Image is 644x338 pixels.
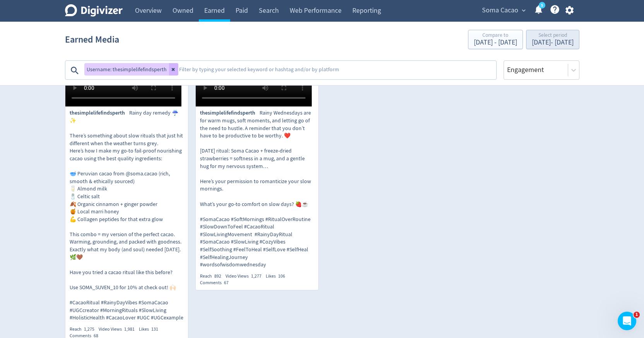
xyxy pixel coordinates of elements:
span: 131 [151,326,158,332]
span: 892 [214,273,221,279]
div: Reach [70,326,99,333]
div: Comments [200,280,233,286]
span: 106 [278,273,285,279]
button: Select period[DATE]- [DATE] [526,30,579,49]
a: thesimplelifefindsperth12:13 PM [DATE] AESTthesimplelifefindsperthRainy Wednesdays are for warm m... [196,15,318,286]
span: 1,275 [84,326,94,332]
div: Video Views [99,326,139,333]
span: 67 [224,280,229,286]
div: [DATE] - [DATE] [532,39,574,46]
iframe: Intercom live chat [618,312,636,330]
div: Likes [139,326,162,333]
span: 1,277 [251,273,261,279]
span: expand_more [520,7,527,14]
h1: Earned Media [65,27,119,52]
span: Soma Cacao [482,4,518,17]
span: 1,981 [124,326,135,332]
text: 5 [541,3,543,8]
div: Compare to [474,33,517,39]
button: Soma Cacao [479,4,528,17]
p: Rainy day remedy ☔️✨ There’s something about slow rituals that just hit different when the weathe... [70,109,184,322]
span: 1 [634,312,640,318]
div: [DATE] - [DATE] [474,39,517,46]
div: Reach [200,273,225,280]
span: Username: thesimplelifefindsperth [87,67,167,72]
div: Video Views [225,273,266,280]
span: thesimplelifefindsperth [200,109,260,117]
span: thesimplelifefindsperth [70,109,129,117]
button: Compare to[DATE] - [DATE] [468,30,523,49]
a: 5 [539,2,545,9]
p: Rainy Wednesdays are for warm mugs, soft moments, and letting go of the need to hustle. A reminde... [200,109,314,268]
div: Select period [532,33,574,39]
div: Likes [266,273,289,280]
